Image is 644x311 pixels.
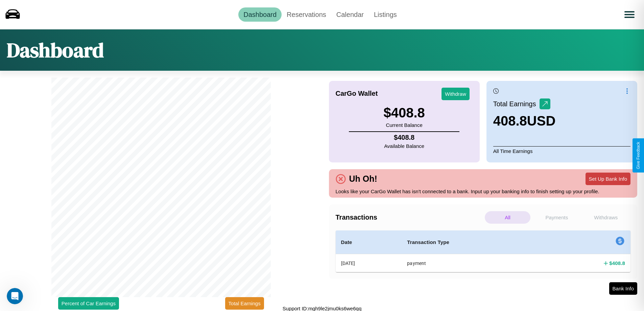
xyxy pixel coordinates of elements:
h3: $ 408.8 [383,105,425,120]
h3: 408.8 USD [493,113,556,129]
iframe: Intercom live chat [7,288,23,304]
h4: CarGo Wallet [336,90,378,97]
h4: Transaction Type [407,238,536,246]
p: Looks like your CarGo Wallet has isn't connected to a bank. Input up your banking info to finish ... [336,187,631,196]
h4: Date [341,238,397,246]
button: Open menu [620,5,639,24]
h4: $ 408.8 [384,134,424,141]
h4: $ 408.8 [609,260,625,267]
table: simple table [336,230,631,272]
button: Set Up Bank Info [586,173,630,185]
a: Listings [369,7,402,22]
h4: Transactions [336,214,483,221]
p: Available Balance [384,141,424,151]
button: Withdraw [442,88,470,100]
h4: Uh Oh! [346,174,381,184]
div: Give Feedback [636,142,641,169]
p: Payments [534,211,579,224]
p: Total Earnings [493,98,540,110]
button: Total Earnings [225,297,264,310]
button: Percent of Car Earnings [58,297,119,310]
button: Bank Info [609,282,637,295]
h1: Dashboard [7,36,104,64]
p: Withdraws [583,211,629,224]
th: [DATE] [336,254,402,272]
p: All [485,211,530,224]
a: Reservations [282,7,331,22]
a: Calendar [331,7,369,22]
th: payment [402,254,542,272]
p: Current Balance [383,120,425,130]
a: Dashboard [238,7,282,22]
p: All Time Earnings [493,146,630,156]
